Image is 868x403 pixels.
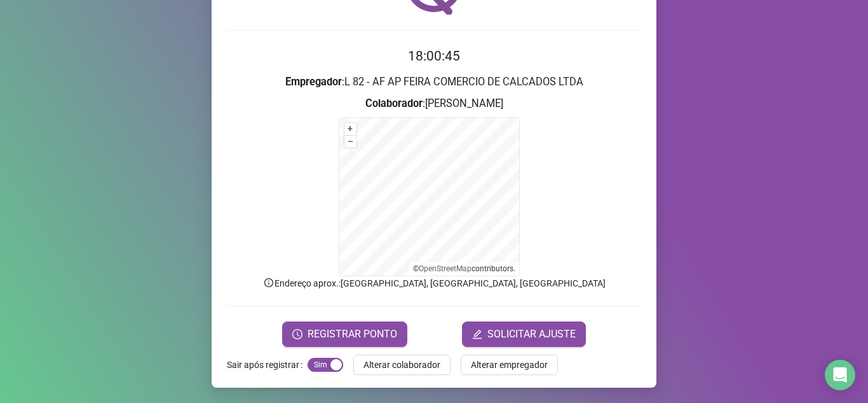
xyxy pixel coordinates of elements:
[344,136,356,148] button: –
[282,322,407,347] button: REGISTRAR PONTO
[408,48,460,64] time: 18:00:45
[263,277,275,288] span: info-circle
[227,355,308,375] label: Sair após registrar
[344,123,356,135] button: +
[413,264,515,273] li: © contributors.
[419,264,471,273] a: OpenStreetMap
[227,95,641,112] h3: : [PERSON_NAME]
[462,322,586,347] button: editSOLICITAR AJUSTE
[471,358,548,372] span: Alterar empregador
[292,329,302,339] span: clock-circle
[285,76,342,88] strong: Empregador
[363,358,440,372] span: Alterar colaborador
[353,355,451,375] button: Alterar colaborador
[825,360,855,390] div: Open Intercom Messenger
[308,327,397,342] span: REGISTRAR PONTO
[365,97,423,110] strong: Colaborador
[487,327,576,342] span: SOLICITAR AJUSTE
[472,329,482,339] span: edit
[227,74,641,90] h3: : L 82 - AF AP FEIRA COMERCIO DE CALCADOS LTDA
[461,355,558,375] button: Alterar empregador
[227,276,641,290] p: Endereço aprox. : [GEOGRAPHIC_DATA], [GEOGRAPHIC_DATA], [GEOGRAPHIC_DATA]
